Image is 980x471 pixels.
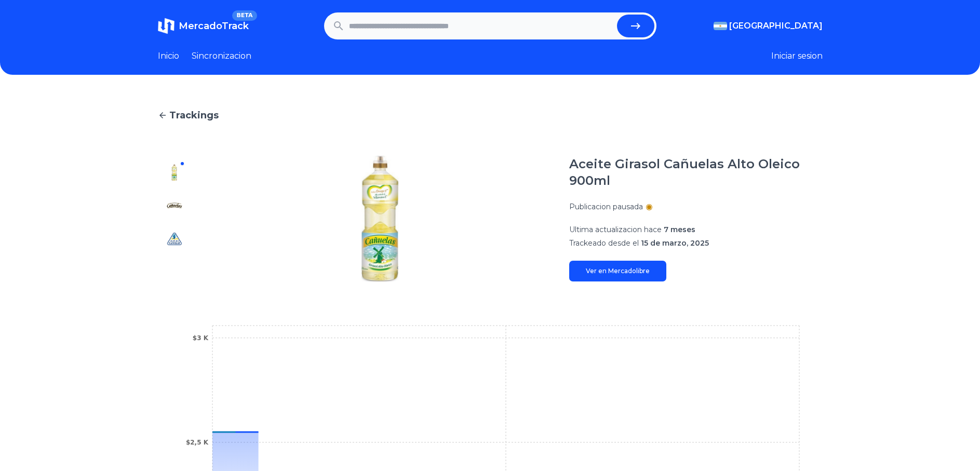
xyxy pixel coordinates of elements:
span: Trackings [169,108,219,123]
span: 15 de marzo, 2025 [641,238,709,248]
a: Ver en Mercadolibre [569,261,666,281]
img: Argentina [714,22,727,30]
img: Aceite Girasol Cañuelas Alto Oleico 900ml [166,164,183,181]
span: [GEOGRAPHIC_DATA] [729,20,823,32]
img: Aceite Girasol Cañuelas Alto Oleico 900ml [212,156,548,281]
tspan: $3 K [192,334,208,342]
img: MercadoTrack [158,18,174,34]
span: BETA [232,10,257,21]
span: 7 meses [664,225,695,234]
h1: Aceite Girasol Cañuelas Alto Oleico 900ml [569,156,823,189]
img: Aceite Girasol Cañuelas Alto Oleico 900ml [166,231,183,247]
tspan: $2,5 K [185,439,208,446]
img: Aceite Girasol Cañuelas Alto Oleico 900ml [166,197,183,214]
span: Ultima actualizacion hace [569,225,662,234]
button: Iniciar sesion [771,50,823,62]
a: Inicio [158,50,179,62]
p: Publicacion pausada [569,201,643,212]
button: [GEOGRAPHIC_DATA] [714,20,823,32]
a: MercadoTrackBETA [158,18,249,34]
span: MercadoTrack [179,20,249,32]
a: Sincronizacion [192,50,251,62]
a: Trackings [158,108,823,123]
span: Trackeado desde el [569,238,639,248]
